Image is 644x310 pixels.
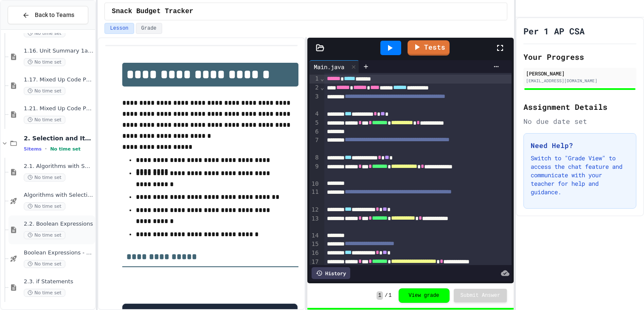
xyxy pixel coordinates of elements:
button: Grade [136,23,162,34]
span: No time set [24,231,65,239]
div: 6 [309,128,320,136]
div: 15 [309,240,320,249]
div: History [312,267,350,279]
p: Switch to "Grade View" to access the chat feature and communicate with your teacher for help and ... [531,154,629,196]
div: 1 [309,75,320,84]
div: 10 [309,180,320,188]
h3: Need Help? [531,140,629,151]
span: No time set [24,87,65,95]
span: 1.17. Mixed Up Code Practice 1.1-1.6 [24,76,93,84]
span: No time set [24,58,65,66]
button: View grade [399,288,450,303]
span: Algorithms with Selection and Repetition - Topic 2.1 [24,192,93,199]
div: No due date set [523,116,636,126]
span: No time set [24,29,65,37]
h2: Assignment Details [523,101,636,113]
div: 9 [309,162,320,179]
span: 2.1. Algorithms with Selection and Repetition [24,163,93,170]
span: No time set [24,202,65,210]
span: Fold line [320,84,324,91]
span: • [45,145,47,152]
button: Submit Answer [454,289,507,302]
div: 4 [309,110,320,119]
div: [PERSON_NAME] [526,70,634,77]
span: Fold line [320,75,324,82]
h1: Per 1 AP CSA [523,25,585,37]
span: / [385,292,388,299]
div: 7 [309,136,320,154]
span: No time set [50,146,81,152]
button: Lesson [104,23,134,34]
span: 1.21. Mixed Up Code Practice 1b (1.7-1.15) [24,105,93,112]
div: 16 [309,249,320,258]
button: Back to Teams [8,6,88,24]
span: 1 [377,291,383,300]
div: 3 [309,92,320,110]
div: 2 [309,84,320,92]
div: 14 [309,232,320,240]
span: 1 [388,292,391,299]
div: 5 [309,119,320,128]
div: 12 [309,206,320,215]
div: [EMAIL_ADDRESS][DOMAIN_NAME] [526,78,634,84]
span: Submit Answer [461,292,501,299]
div: Main.java [309,62,349,71]
span: 1.16. Unit Summary 1a (1.1-1.6) [24,47,93,55]
span: 2.3. if Statements [24,278,93,285]
span: No time set [24,116,65,124]
h2: Your Progress [523,51,636,63]
a: Tests [408,40,450,56]
div: Main.java [309,60,359,73]
span: 2. Selection and Iteration [24,134,93,142]
div: 13 [309,215,320,232]
span: Boolean Expressions - Quiz [24,249,93,257]
span: No time set [24,289,65,297]
span: Snack Budget Tracker [112,6,193,17]
div: 17 [309,258,320,275]
span: Back to Teams [35,11,74,20]
span: No time set [24,173,65,182]
div: 11 [309,188,320,206]
span: 5 items [24,146,42,152]
div: 8 [309,154,320,162]
span: 2.2. Boolean Expressions [24,221,93,228]
span: No time set [24,260,65,268]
